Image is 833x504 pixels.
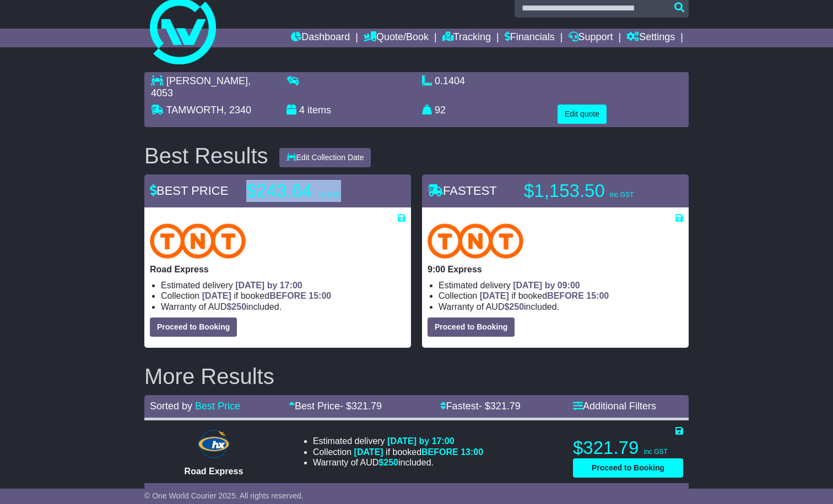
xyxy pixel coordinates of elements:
span: [DATE] by 09:00 [513,281,580,290]
li: Warranty of AUD included. [161,302,405,312]
span: © One World Courier 2025. All rights reserved. [144,491,304,500]
div: Best Results [139,144,274,168]
span: 0.1404 [435,75,465,86]
a: Best Price- $321.79 [289,401,382,412]
span: inc GST [610,191,634,199]
button: Proceed to Booking [150,317,237,337]
span: BEFORE [421,447,458,457]
span: 15:00 [586,291,609,300]
a: Financials [505,29,555,47]
span: [PERSON_NAME] [166,75,248,86]
span: $ [504,302,524,311]
span: , 4053 [151,75,251,98]
span: [DATE] [480,291,509,300]
p: $321.79 [573,437,683,459]
li: Warranty of AUD included. [439,302,683,312]
span: BEST PRICE [150,184,228,198]
img: TNT Domestic: Road Express [150,223,246,259]
a: Dashboard [291,29,350,47]
button: Proceed to Booking [428,317,515,337]
span: TAMWORTH [166,105,224,116]
span: if booked [354,447,483,457]
a: Support [569,29,613,47]
span: if booked [480,291,609,300]
span: inc GST [317,191,340,199]
span: 250 [509,302,524,311]
li: Estimated delivery [161,280,405,291]
span: 92 [435,105,446,116]
li: Collection [439,291,683,301]
button: Edit Collection Date [279,148,371,167]
button: Proceed to Booking [573,458,683,478]
h2: More Results [144,364,689,388]
span: BEFORE [269,291,306,300]
img: TNT Domestic: 9:00 Express [428,223,523,259]
a: Settings [626,29,675,47]
p: $243.64 [246,180,384,202]
span: 13:00 [461,447,483,457]
span: [DATE] [354,447,383,457]
button: Edit quote [558,105,607,124]
span: if booked [202,291,331,300]
span: 321.79 [351,401,382,412]
li: Estimated delivery [439,280,683,291]
span: - $ [340,401,382,412]
a: Fastest- $321.79 [440,401,521,412]
a: Tracking [442,29,491,47]
span: BEFORE [547,291,584,300]
span: 250 [383,458,398,467]
span: 4 [299,105,305,116]
span: [DATE] by 17:00 [235,281,302,290]
span: Sorted by [150,401,192,412]
li: Warranty of AUD included. [313,457,483,468]
span: 250 [231,302,246,311]
span: Road Express [185,467,244,476]
span: FASTEST [428,184,497,198]
span: [DATE] by 17:00 [387,436,455,446]
span: items [307,105,331,116]
a: Additional Filters [573,401,656,412]
p: Road Express [150,264,405,275]
span: $ [378,458,398,467]
a: Best Price [195,401,240,412]
a: Quote/Book [364,29,429,47]
li: Collection [313,447,483,457]
li: Estimated delivery [313,436,483,446]
span: 15:00 [309,291,331,300]
p: 9:00 Express [428,264,683,275]
span: , 2340 [224,105,251,116]
li: Collection [161,291,405,301]
img: Hunter Express: Road Express [196,428,232,461]
span: $ [226,302,246,311]
span: - $ [479,401,521,412]
span: [DATE] [202,291,231,300]
span: inc GST [643,448,667,456]
span: 321.79 [490,401,521,412]
p: $1,153.50 [524,180,662,202]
